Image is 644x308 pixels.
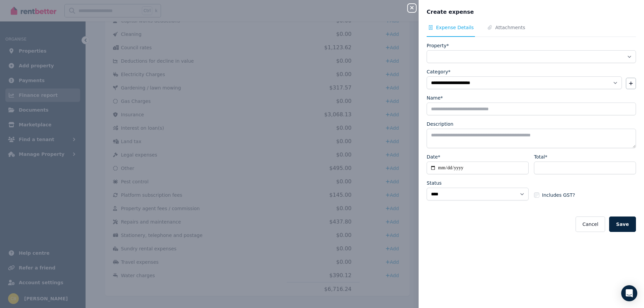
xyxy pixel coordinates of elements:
label: Date* [427,153,440,160]
label: Property* [427,42,449,49]
span: Includes GST? [542,192,575,198]
label: Total* [534,153,547,160]
label: Description [427,121,453,127]
span: Expense Details [436,24,474,31]
label: Status [427,180,442,186]
span: Create expense [427,8,474,16]
label: Category* [427,68,450,75]
button: Cancel [576,217,605,232]
label: Name* [427,95,443,101]
nav: Tabs [427,24,636,37]
div: Open Intercom Messenger [621,285,637,301]
span: Attachments [495,24,525,31]
button: Save [609,217,636,232]
input: Includes GST? [534,192,539,198]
